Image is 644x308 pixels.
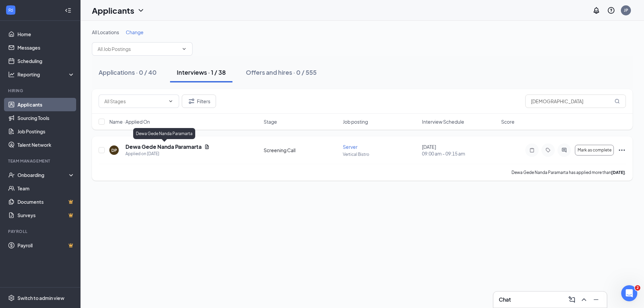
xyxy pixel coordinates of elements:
div: Applied on [DATE] [125,150,210,157]
span: Stage [264,118,277,125]
button: ChevronUp [579,294,589,305]
svg: WorkstreamLogo [7,7,14,13]
span: Server [343,144,358,150]
span: 2 [635,285,640,291]
button: ComposeMessage [567,294,577,305]
div: Switch to admin view [17,295,64,301]
svg: Ellipses [618,146,626,154]
h3: Chat [499,296,511,303]
button: Minimize [591,294,601,305]
svg: Note [528,147,536,153]
a: Messages [17,41,75,54]
button: Filter Filters [182,95,216,108]
svg: ChevronDown [168,99,173,104]
div: Dewa Gede Nanda Paramarta [133,128,195,139]
input: All Stages [104,98,165,105]
a: Applicants [17,98,75,111]
div: DP [111,147,117,153]
span: Job posting [343,118,368,125]
div: [DATE] [422,143,497,157]
button: Mark as complete [575,145,614,156]
svg: MagnifyingGlass [614,99,620,104]
div: Reporting [17,71,75,78]
input: Search in interviews [525,95,626,108]
svg: Settings [8,295,15,301]
a: PayrollCrown [17,239,75,252]
svg: ChevronUp [580,296,588,304]
svg: Filter [187,97,196,105]
svg: Minimize [592,296,600,304]
span: Change [126,29,144,35]
input: All Job Postings [98,45,179,53]
span: All Locations [92,29,119,35]
svg: ChevronDown [137,6,145,14]
svg: Tag [544,147,552,153]
svg: Collapse [65,7,71,14]
div: Offers and hires · 0 / 555 [246,68,317,76]
p: Vertical Bistro [343,151,418,157]
svg: QuestionInfo [607,6,615,14]
div: Payroll [8,229,73,234]
div: Interviews · 1 / 38 [177,68,226,76]
h1: Applicants [92,5,134,16]
span: Mark as complete [578,148,611,152]
a: Job Postings [17,125,75,138]
svg: ActiveChat [560,147,568,153]
svg: ChevronDown [181,46,187,52]
span: Interview Schedule [422,118,464,125]
span: Score [501,118,515,125]
svg: Notifications [592,6,600,14]
svg: Document [204,144,210,149]
a: Home [17,27,75,41]
h5: Dewa Gede Nanda Paramarta [125,143,202,150]
div: JP [624,7,628,13]
span: Name · Applied On [109,118,150,125]
svg: ComposeMessage [568,296,576,304]
div: Onboarding [17,172,69,178]
div: Hiring [8,88,73,94]
a: Team [17,182,75,195]
div: Applications · 0 / 40 [99,68,157,76]
a: Talent Network [17,138,75,151]
span: 09:00 am - 09:15 am [422,150,497,157]
p: Dewa Gede Nanda Paramarta has applied more than . [512,170,626,175]
svg: Analysis [8,71,15,78]
svg: UserCheck [8,172,15,178]
a: Sourcing Tools [17,111,75,125]
iframe: Intercom live chat [621,285,637,301]
a: DocumentsCrown [17,195,75,208]
a: Scheduling [17,54,75,68]
div: Screening Call [264,147,339,153]
a: SurveysCrown [17,208,75,222]
div: Team Management [8,158,73,164]
b: [DATE] [611,170,625,175]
